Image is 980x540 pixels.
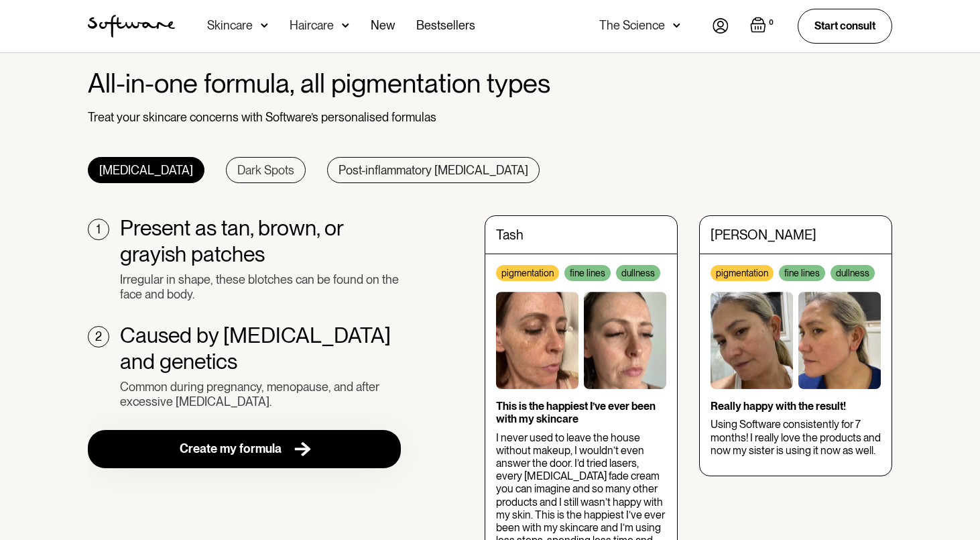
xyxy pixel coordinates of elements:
[711,265,774,281] div: pigmentation
[99,163,193,178] div: [MEDICAL_DATA]
[120,323,401,374] div: Caused by [MEDICAL_DATA] and genetics
[711,418,881,457] p: Using Software consistently for 7 months! I really love the products and now my sister is using i...
[290,19,334,32] div: Haircare
[88,15,175,38] img: Software Logo
[88,67,892,99] h1: All-in-one formula, all pigmentation types
[673,19,680,32] img: arrow down
[261,19,268,32] img: arrow down
[711,227,816,243] div: [PERSON_NAME]
[496,227,524,243] div: Tash
[711,400,846,413] div: Really happy with the result!
[339,163,528,178] div: Post-inflammatory [MEDICAL_DATA]
[599,19,665,32] div: The Science
[207,19,253,32] div: Skincare
[88,15,175,38] a: home
[496,400,666,425] div: This is the happiest I’ve ever been with my skincare
[616,265,660,281] div: dullness
[779,265,825,281] div: fine lines
[88,430,401,468] a: Create my formula
[831,265,875,281] div: dullness
[766,17,776,29] div: 0
[798,9,892,43] a: Start consult
[97,222,101,237] div: 1
[120,380,401,409] div: Common during pregnancy, menopause, and after excessive [MEDICAL_DATA].
[88,110,892,125] div: Treat your skincare concerns with Software’s personalised formulas
[342,19,349,32] img: arrow down
[120,215,401,267] div: Present as tan, brown, or grayish patches
[95,329,102,344] div: 2
[120,272,401,301] div: Irregular in shape, these blotches can be found on the face and body.
[180,441,282,457] div: Create my formula
[564,265,611,281] div: fine lines
[750,17,776,36] a: Open empty cart
[496,265,559,281] div: pigmentation
[237,163,294,178] div: Dark Spots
